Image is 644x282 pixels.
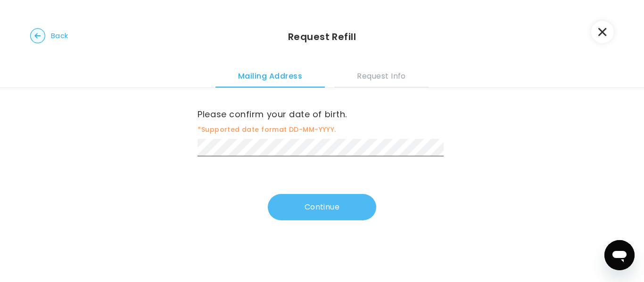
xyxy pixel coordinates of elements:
[198,124,446,135] span: *Supported date format DD-MM-YYYY.
[288,30,356,43] h3: Request Refill
[334,62,429,88] button: Request Info
[198,107,446,122] label: Please confirm your date of birth.
[215,62,325,88] button: Mailing Address
[198,139,443,156] input: DOB
[604,240,635,270] iframe: Button to launch messaging window
[268,194,376,220] button: Continue
[51,29,68,42] span: Back
[30,28,68,43] button: Back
